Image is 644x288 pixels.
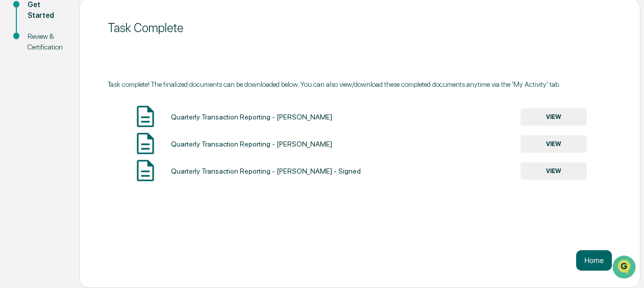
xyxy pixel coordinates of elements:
div: Task complete! The finalized documents can be downloaded below. You can also view/download these ... [108,80,612,88]
span: Pylon [102,173,123,180]
img: Document Icon [133,131,158,156]
img: 1746055101610-c473b297-6a78-478c-a979-82029cc54cd1 [10,78,29,96]
div: 🔎 [10,149,18,157]
img: Document Icon [133,104,158,129]
button: Start new chat [174,81,186,93]
div: Task Complete [108,20,612,35]
a: Powered byPylon [72,172,123,180]
div: 🗄️ [74,129,82,137]
div: 🖐️ [10,129,18,137]
div: Review & Certification [28,31,63,53]
button: VIEW [521,135,587,153]
div: Quarterly Transaction Reporting - [PERSON_NAME] - Signed [171,167,361,175]
span: Attestations [84,128,127,138]
p: How can we help? [10,21,186,37]
span: Data Lookup [20,148,64,158]
span: Preclearance [20,128,66,138]
a: 🖐️Preclearance [6,124,70,142]
img: Document Icon [133,158,158,183]
button: VIEW [521,162,587,180]
button: VIEW [521,108,587,126]
a: 🗄️Attestations [70,124,131,142]
button: Home [576,250,612,271]
div: Start new chat [35,78,167,88]
div: Quarterly Transaction Reporting - [PERSON_NAME] [171,140,332,148]
div: We're available if you need us! [35,88,129,96]
div: Quarterly Transaction Reporting - [PERSON_NAME] [171,113,332,121]
iframe: Open customer support [611,254,639,282]
a: 🔎Data Lookup [6,143,68,162]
